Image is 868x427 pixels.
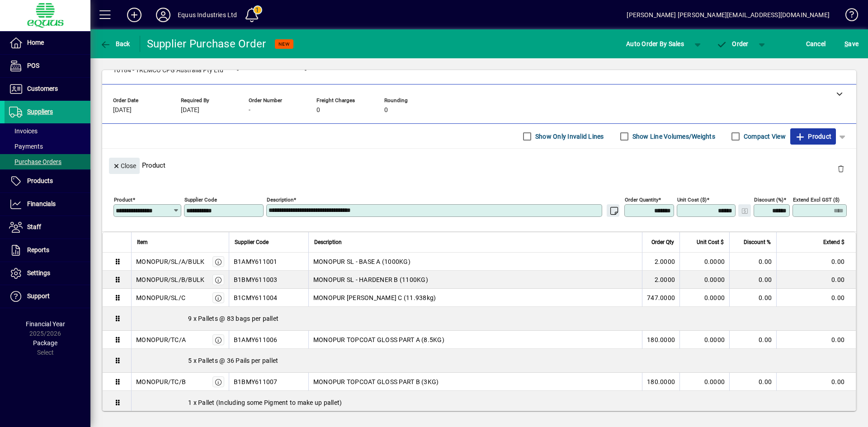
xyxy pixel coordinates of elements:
a: Settings [5,262,90,285]
td: 0.0000 [679,331,729,349]
a: POS [5,55,90,77]
td: 2.0000 [642,271,679,289]
button: Profile [149,7,178,23]
span: Purchase Orders [9,158,61,165]
button: Delete [830,158,852,179]
td: B1AMY611006 [229,331,308,349]
span: Support [27,292,50,300]
a: Purchase Orders [5,154,90,169]
div: MONOPUR/SL/C [136,293,185,302]
span: - [249,107,250,114]
mat-label: Supplier Code [184,197,217,203]
span: Back [100,40,130,47]
mat-label: Extend excl GST ($) [793,197,840,203]
span: - [237,67,239,74]
span: Settings [27,269,50,277]
span: Suppliers [27,108,53,115]
span: MONOPUR SL - BASE A (1000KG) [313,257,410,266]
div: MONOPUR/TC/A [136,335,186,344]
mat-label: Product [114,197,132,203]
td: 0.00 [729,271,776,289]
span: Products [27,177,53,184]
label: Compact View [742,132,786,141]
span: Description [314,237,342,247]
span: Financials [27,200,56,207]
span: Package [33,339,57,347]
span: Payments [9,143,43,150]
td: 0.00 [729,253,776,271]
div: Product [102,149,856,182]
span: MONOPUR [PERSON_NAME] C (11.938kg) [313,293,436,302]
button: Back [98,36,132,52]
span: Order [717,40,749,47]
a: Home [5,32,90,54]
mat-label: Unit Cost ($) [677,197,707,203]
td: 0.00 [729,373,776,391]
td: 0.00 [776,331,856,349]
a: Payments [5,139,90,154]
span: Product [795,129,831,144]
span: Auto Order By Sales [626,37,684,51]
app-page-header-button: Delete [830,164,852,173]
td: 180.0000 [642,373,679,391]
button: Close [109,158,140,174]
td: 0.0000 [679,289,729,307]
td: 0.00 [776,253,856,271]
td: 0.00 [776,373,856,391]
div: 1 x Pallet (Including some Pigment to make up pallet) [132,391,856,414]
div: Equus Industries Ltd [178,8,237,22]
span: Item [137,237,148,247]
span: Staff [27,223,41,230]
td: B1AMY611001 [229,253,308,271]
app-page-header-button: Back [90,36,140,52]
span: Customers [27,85,58,92]
a: Customers [5,78,90,100]
span: [DATE] [181,107,199,114]
span: Discount % [744,237,771,247]
label: Show Line Volumes/Weights [631,132,715,141]
span: Close [113,159,136,174]
span: [DATE] [113,107,132,114]
div: MONOPUR/TC/B [136,377,186,386]
span: Reports [27,246,49,253]
a: Staff [5,216,90,239]
td: 0.00 [776,271,856,289]
div: MONOPUR/SL/B/BULK [136,275,204,284]
td: 0.0000 [679,271,729,289]
a: Support [5,285,90,308]
td: B1BMY611003 [229,271,308,289]
div: Supplier Purchase Order [147,37,266,51]
app-page-header-button: Close [107,161,142,169]
span: - [305,67,307,74]
td: 747.0000 [642,289,679,307]
a: Financials [5,193,90,216]
div: MONOPUR/SL/A/BULK [136,257,204,266]
span: Unit Cost $ [697,237,724,247]
button: Add [120,7,149,23]
button: Auto Order By Sales [622,36,689,52]
span: 10184 - TREMCO CPG Australia Pty Ltd [113,67,223,74]
td: 0.0000 [679,373,729,391]
button: Order [712,36,753,52]
a: Invoices [5,123,90,139]
td: B1CMY611004 [229,289,308,307]
button: Cancel [804,36,828,52]
td: 0.0000 [679,253,729,271]
a: Products [5,170,90,192]
span: MONOPUR TOPCOAT GLOSS PART A (8.5KG) [313,335,444,344]
label: Show Only Invalid Lines [533,132,604,141]
span: Cancel [806,37,826,51]
mat-label: Order Quantity [625,197,658,203]
mat-label: Discount (%) [754,197,783,203]
a: Knowledge Base [839,2,857,31]
span: MONOPUR TOPCOAT GLOSS PART B (3KG) [313,377,439,386]
div: 5 x Pallets @ 36 Pails per pallet [132,349,856,372]
td: 2.0000 [642,253,679,271]
a: Reports [5,239,90,262]
span: Financial Year [26,320,65,328]
td: 0.00 [776,289,856,307]
td: B1BMY611007 [229,373,308,391]
span: 0 [384,107,388,114]
span: 0 [316,107,320,114]
div: 9 x Pallets @ 83 bags per pallet [132,307,856,330]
